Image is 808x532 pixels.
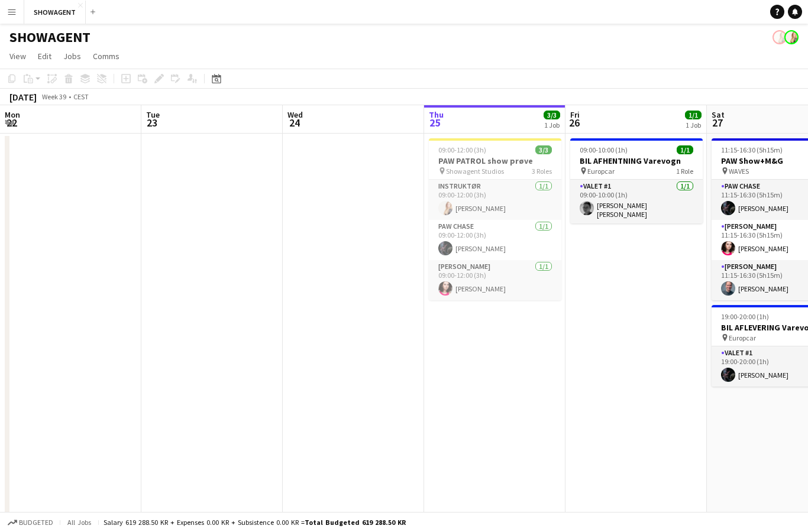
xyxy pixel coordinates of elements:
div: 1 Job [686,121,701,129]
span: 26 [568,116,580,129]
span: 27 [710,116,725,129]
app-job-card: 09:00-12:00 (3h)3/3PAW PATROL show prøve Showagent Studios3 RolesINSTRUKTØR1/109:00-12:00 (3h)[PE... [429,138,561,300]
span: 3/3 [544,111,560,119]
app-card-role: [PERSON_NAME]1/109:00-12:00 (3h)[PERSON_NAME] [429,260,561,300]
app-user-avatar: Carolina Lybeck-Nørgaard [773,30,787,44]
span: All jobs [65,518,93,527]
span: Comms [93,51,119,61]
button: Budgeted [6,516,55,529]
app-job-card: 09:00-10:00 (1h)1/1BIL AFHENTNING Varevogn Europcar1 RoleValet #11/109:00-10:00 (1h)[PERSON_NAME]... [570,138,703,223]
a: View [5,48,31,64]
div: [DATE] [9,91,37,103]
span: Showagent Studios [446,167,504,176]
h1: SHOWAGENT [9,28,91,46]
app-card-role: INSTRUKTØR1/109:00-12:00 (3h)[PERSON_NAME] [429,180,561,220]
span: 3 Roles [532,167,552,176]
span: 24 [286,116,303,129]
span: 25 [427,116,444,129]
app-card-role: Valet #11/109:00-10:00 (1h)[PERSON_NAME] [PERSON_NAME] [PERSON_NAME] [570,180,703,223]
span: 3/3 [535,145,552,154]
span: 19:00-20:00 (1h) [721,312,769,321]
span: Jobs [63,51,81,61]
span: Thu [429,109,444,120]
span: Fri [570,109,580,120]
span: Wed [287,109,303,120]
span: 09:00-10:00 (1h) [580,145,628,154]
span: 1/1 [677,145,693,154]
a: Comms [88,48,124,64]
span: 22 [3,116,20,129]
app-card-role: PAW CHASE1/109:00-12:00 (3h)[PERSON_NAME] [429,220,561,260]
span: WAVES [729,167,749,176]
span: Sat [712,109,725,120]
h3: PAW PATROL show prøve [429,155,561,166]
span: Week 39 [39,92,69,101]
span: Edit [38,51,51,61]
a: Edit [33,48,56,64]
div: CEST [73,92,89,101]
span: Tue [146,109,160,120]
div: 1 Job [544,121,560,129]
span: Europcar [587,167,615,176]
div: Salary 619 288.50 KR + Expenses 0.00 KR + Subsistence 0.00 KR = [104,518,406,527]
span: 09:00-12:00 (3h) [438,145,486,154]
span: 1 Role [676,167,693,176]
span: Budgeted [19,518,53,527]
span: Mon [5,109,20,120]
span: View [9,51,26,61]
span: Total Budgeted 619 288.50 KR [305,518,406,527]
span: 11:15-16:30 (5h15m) [721,145,783,154]
h3: BIL AFHENTNING Varevogn [570,155,703,166]
a: Jobs [59,48,86,64]
app-user-avatar: Carolina Lybeck-Nørgaard [784,30,799,44]
button: SHOWAGENT [24,1,86,24]
span: Europcar [729,333,756,342]
span: 1/1 [685,111,702,119]
span: 23 [144,116,160,129]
